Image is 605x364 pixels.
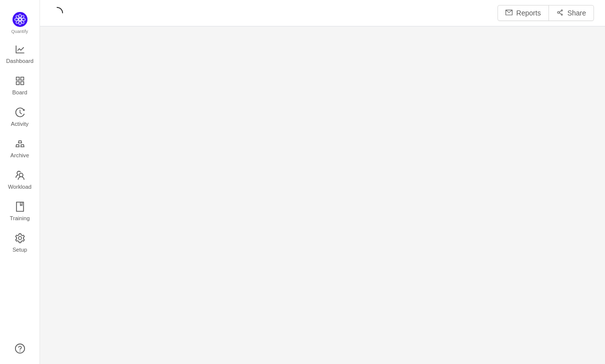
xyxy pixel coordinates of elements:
a: icon: question-circle [15,344,25,354]
span: Dashboard [6,51,33,71]
span: Board [12,82,27,102]
i: icon: appstore [15,76,25,86]
button: icon: share-altShare [548,5,594,21]
a: Activity [15,108,25,128]
i: icon: setting [15,233,25,243]
i: icon: loading [51,7,63,19]
i: icon: history [15,107,25,117]
i: icon: book [15,202,25,212]
a: Dashboard [15,45,25,65]
i: icon: gold [15,139,25,149]
i: icon: line-chart [15,44,25,54]
img: Quantify [12,12,27,27]
i: icon: team [15,170,25,180]
span: Setup [12,240,27,260]
a: Setup [15,234,25,254]
span: Training [9,208,29,228]
span: Workload [8,177,31,197]
a: Training [15,202,25,222]
a: Workload [15,171,25,191]
span: Quantify [11,29,28,34]
span: Archive [10,145,29,165]
button: icon: mailReports [497,5,549,21]
span: Activity [11,114,28,134]
a: Archive [15,139,25,159]
a: Board [15,76,25,96]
